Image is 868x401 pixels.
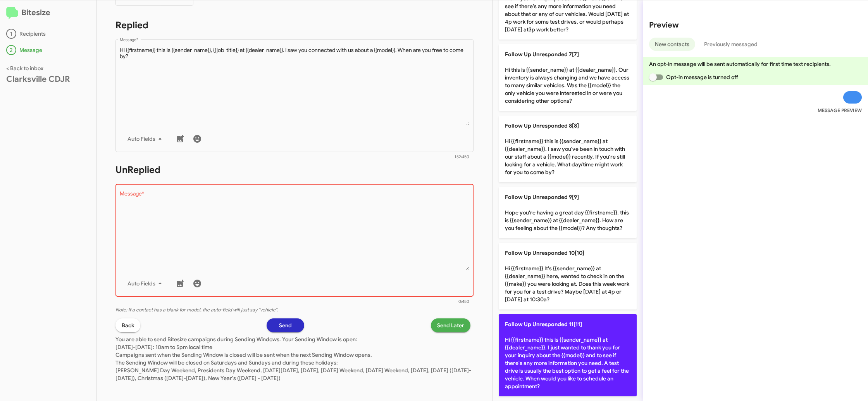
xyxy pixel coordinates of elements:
p: Hi {{firstname}} It's {{sender_name}} at {{dealer_name}} here, wanted to check in on the {{make}}... [499,243,637,309]
button: Auto Fields [121,277,171,290]
span: Follow Up Unresponded 7[7] [505,51,579,58]
span: Auto Fields [127,277,165,290]
span: Previously messaged [704,38,758,51]
button: Back [115,318,140,332]
span: New contacts [655,38,689,51]
h2: Preview [649,19,862,31]
a: < Back to inbox [6,65,43,72]
button: Send Later [431,318,470,332]
span: Opt-in message is turned off [666,73,738,82]
div: 1 [6,29,16,39]
mat-hint: 152/450 [455,155,469,159]
span: Send [279,318,292,332]
span: Follow Up Unresponded 9[9] [505,194,579,200]
button: Auto Fields [121,132,171,146]
h1: UnReplied [115,164,474,176]
mat-hint: 0/450 [458,299,469,304]
img: logo-minimal.svg [6,7,18,19]
div: 2 [6,45,16,55]
span: Auto Fields [127,132,165,146]
div: Recipients [6,29,90,39]
h2: Bitesize [6,7,90,19]
p: An opt-in message will be sent automatically for first time text recipients. [649,60,862,68]
span: You are able to send Bitesize campaigns during Sending Windows. Your Sending Window is open: [DAT... [115,336,471,382]
button: New contacts [649,38,695,51]
p: Hi {{firstname}} this is {{sender_name}} at {{dealer_name}}. I saw you've been in touch with our ... [499,116,637,182]
span: Follow Up Unresponded 8[8] [505,122,579,129]
p: Hi {{firstname}} this is {{sender_name}} at {{dealer_name}}. I just wanted to thank you for your ... [499,314,637,396]
i: Note: If a contact has a blank for model, the auto-field will just say "vehicle". [115,307,278,313]
small: MESSAGE PREVIEW [818,107,862,114]
span: Follow Up Unresponded 10[10] [505,249,584,256]
div: Clarksville CDJR [6,75,90,83]
span: Follow Up Unresponded 11[11] [505,321,582,328]
h1: Replied [115,19,474,31]
span: Send Later [437,318,464,332]
div: Message [6,45,90,55]
span: Back [122,318,134,332]
button: Send [267,318,304,332]
button: Previously messaged [698,38,763,51]
p: Hope you're having a great day {{firstname}}. this is {{sender_name}} at {{dealer_name}}. How are... [499,187,637,238]
p: Hi this is {{sender_name}} at {{dealer_name}}. Our inventory is always changing and we have acces... [499,44,637,111]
